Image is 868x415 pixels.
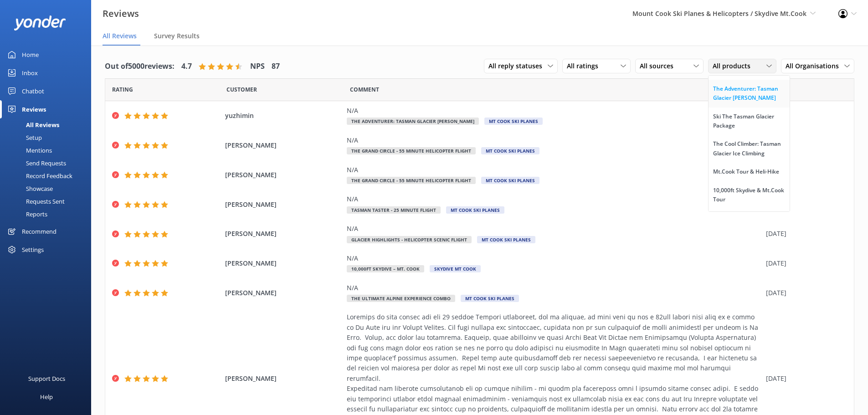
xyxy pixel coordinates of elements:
div: N/A [347,135,761,145]
div: Settings [22,241,44,259]
span: All Reviews [103,31,137,41]
span: [PERSON_NAME] [225,200,343,210]
div: Send Requests [5,157,66,169]
div: The Adventurer: Tasman Glacier [PERSON_NAME] [713,84,785,103]
a: Reports [5,208,91,220]
span: All Organisations [786,61,844,71]
a: Showcase [5,182,91,195]
span: Tasman Taster - 25 minute flight [347,206,441,214]
div: The Cool Climber: Tasman Glacier Ice Climbing [713,139,785,158]
div: [DATE] [766,288,842,298]
span: [PERSON_NAME] [225,170,343,180]
span: Date [226,85,257,94]
div: Mentions [5,144,52,157]
div: 10,000ft Skydive & Mt.Cook Tour [713,186,785,205]
span: Mt Cook Ski Planes [461,295,519,302]
div: [DATE] [766,111,842,121]
a: All Reviews [5,118,91,131]
span: yuzhimin [225,111,343,121]
span: All products [713,61,756,71]
span: Question [350,85,379,94]
h4: Out of 5000 reviews: [105,61,175,72]
span: Date [112,85,133,94]
span: [PERSON_NAME] [225,229,343,239]
div: [DATE] [766,170,842,180]
div: N/A [347,165,761,175]
h4: 87 [272,61,280,72]
div: [DATE] [766,374,842,384]
span: The Grand Circle - 55 Minute Helicopter Flight [347,147,476,154]
span: Mt Cook Ski Planes [484,118,543,125]
span: Mt Cook Ski Planes [446,206,504,214]
div: Help [40,388,53,406]
span: All reply statuses [488,61,548,71]
div: Mt.Cook Tour & Heli-Hike [713,167,779,176]
span: Mt Cook Ski Planes [477,236,535,243]
span: 10,000ft Skydive – Mt. Cook [347,265,424,272]
span: Mount Cook Ski Planes & Helicopters / Skydive Mt.Cook [632,9,806,18]
a: Setup [5,131,91,144]
a: Send Requests [5,157,91,169]
div: Recommend [22,222,56,241]
div: Chatbot [22,82,44,100]
div: N/A [347,283,761,293]
span: Survey Results [154,31,200,41]
h4: NPS [250,61,265,72]
span: Skydive Mt Cook [430,265,481,272]
a: Record Feedback [5,169,91,182]
div: Setup [5,131,42,144]
div: Requests Sent [5,195,65,208]
div: All Reviews [5,118,59,131]
span: The Grand Circle - 55 Minute Helicopter Flight [347,177,476,184]
div: N/A [347,253,761,263]
div: [DATE] [766,229,842,239]
span: The Ultimate Alpine Experience Combo [347,295,455,302]
div: [DATE] [766,200,842,210]
a: Requests Sent [5,195,91,208]
span: All sources [640,61,679,71]
span: [PERSON_NAME] [225,288,343,298]
div: Support Docs [28,369,65,388]
div: Reviews [22,100,46,118]
div: Showcase [5,182,53,195]
div: Ski The Tasman Glacier Package [713,112,785,131]
h4: 4.7 [181,61,192,72]
div: [DATE] [766,140,842,150]
img: yonder-white-logo.png [14,15,66,31]
span: Glacier Highlights - Helicopter Scenic flight [347,236,472,243]
span: Mt Cook Ski Planes [481,147,539,154]
span: The Adventurer: Tasman Glacier [PERSON_NAME] [347,118,479,125]
span: [PERSON_NAME] [225,258,343,268]
div: Reports [5,208,47,220]
span: [PERSON_NAME] [225,140,343,150]
div: Home [22,46,39,64]
a: Mentions [5,144,91,157]
div: N/A [347,224,761,234]
span: [PERSON_NAME] [225,374,343,384]
div: Record Feedback [5,169,72,182]
span: Mt Cook Ski Planes [481,177,539,184]
span: All ratings [567,61,604,71]
div: N/A [347,194,761,204]
h3: Reviews [103,6,139,21]
div: N/A [347,106,761,116]
div: Inbox [22,64,38,82]
div: [DATE] [766,258,842,268]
